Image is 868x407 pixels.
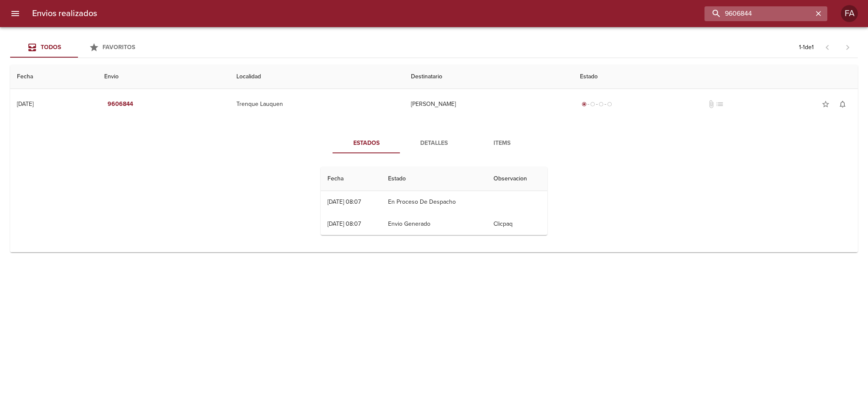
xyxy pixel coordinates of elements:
span: star_border [821,100,830,108]
th: Estado [381,167,486,191]
div: [DATE] 08:07 [327,198,361,205]
em: 9606844 [108,99,133,110]
td: En Proceso De Despacho [381,191,486,213]
button: menu [5,3,25,24]
th: Observacion [487,167,547,191]
table: Tabla de seguimiento [321,167,547,235]
span: notifications_none [838,100,847,108]
div: [DATE] [17,100,33,108]
table: Tabla de envíos del cliente [10,65,858,252]
th: Envio [97,65,230,89]
p: 1 - 1 de 1 [799,43,814,52]
div: Tabs Envios [10,37,146,58]
span: Items [473,138,531,149]
td: [PERSON_NAME] [404,89,573,119]
span: radio_button_unchecked [607,102,612,107]
span: Pagina anterior [817,43,837,51]
div: Generado [580,100,614,108]
div: [DATE] 08:07 [327,220,361,227]
span: Pagina siguiente [837,37,858,58]
div: FA [841,5,858,22]
span: Favoritos [103,44,135,51]
span: Estados [338,138,395,149]
span: radio_button_unchecked [599,102,604,107]
button: Agregar a favoritos [817,96,834,113]
span: No tiene documentos adjuntos [707,100,715,108]
td: Clicpaq [487,213,547,235]
span: radio_button_unchecked [590,102,595,107]
span: Todos [41,44,61,51]
th: Fecha [321,167,381,191]
button: 9606844 [104,97,136,112]
td: Envio Generado [381,213,486,235]
th: Destinatario [404,65,573,89]
button: Activar notificaciones [834,96,851,113]
th: Fecha [10,65,97,89]
th: Localidad [230,65,404,89]
input: buscar [704,6,813,21]
h6: Envios realizados [32,7,97,20]
span: radio_button_checked [582,102,587,107]
td: Trenque Lauquen [230,89,404,119]
span: Detalles [405,138,463,149]
th: Estado [573,65,858,89]
span: No tiene pedido asociado [715,100,724,108]
div: Tabs detalle de guia [333,133,536,153]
